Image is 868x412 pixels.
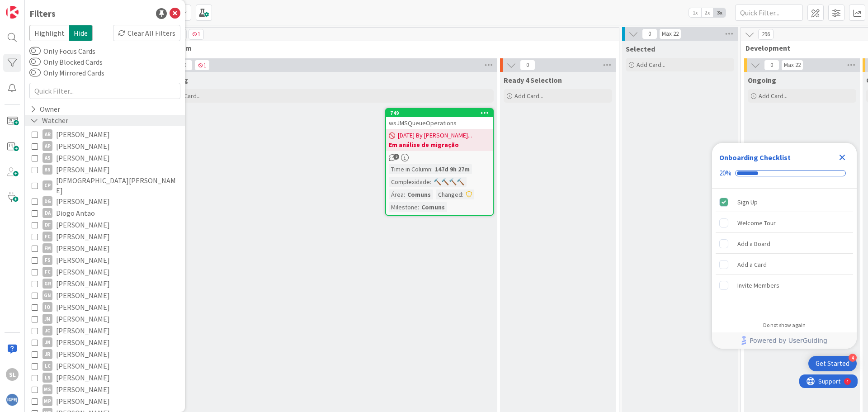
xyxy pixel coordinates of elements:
[29,57,103,67] label: Only Blocked Cards
[32,348,178,360] button: JR [PERSON_NAME]
[56,384,110,395] span: [PERSON_NAME]
[712,143,857,349] div: Checklist Container
[56,231,110,242] span: [PERSON_NAME]
[42,196,52,206] div: DG
[56,360,110,372] span: [PERSON_NAME]
[713,8,726,17] span: 3x
[42,361,52,371] div: LC
[42,220,52,230] div: DF
[716,255,853,275] div: Add a Card is incomplete.
[737,280,779,291] div: Invite Members
[32,254,178,266] button: FS [PERSON_NAME]
[42,243,52,253] div: FM
[56,266,110,278] span: [PERSON_NAME]
[29,46,95,57] label: Only Focus Cards
[29,115,69,126] div: Watcher
[701,8,713,17] span: 2x
[386,109,493,129] div: 749wsJMSQueueOperations
[42,326,52,336] div: JC
[32,152,178,164] button: AS [PERSON_NAME]
[56,348,110,360] span: [PERSON_NAME]
[32,207,178,219] button: DA Diogo Antão
[189,29,204,40] span: 1
[433,164,472,174] div: 147d 9h 27m
[42,384,52,394] div: MS
[29,83,180,99] input: Quick Filter...
[389,140,490,149] b: Em análise de migração
[6,393,19,406] img: avatar
[32,360,178,372] button: LC [PERSON_NAME]
[56,278,110,289] span: [PERSON_NAME]
[737,238,770,249] div: Add a Board
[42,302,52,312] div: IO
[716,213,853,233] div: Welcome Tour is incomplete.
[56,313,110,325] span: [PERSON_NAME]
[42,180,52,190] div: CP
[520,60,535,71] span: 0
[6,6,19,19] img: Visit kanbanzone.com
[390,110,493,116] div: 749
[662,32,679,36] div: Max 22
[32,301,178,313] button: IO [PERSON_NAME]
[849,354,857,362] div: 4
[42,279,52,289] div: GR
[748,76,776,85] span: Ongoing
[719,169,731,177] div: 20%
[29,47,41,56] button: Only Focus Cards
[6,368,19,381] div: SL
[113,25,180,41] div: Clear All Filters
[763,322,806,329] div: Do not show again
[56,207,95,219] span: Diogo Antão
[717,332,852,349] a: Powered by UserGuiding
[418,202,419,212] span: :
[42,314,52,324] div: JM
[56,164,110,175] span: [PERSON_NAME]
[637,61,665,69] span: Add Card...
[389,177,430,187] div: Complexidade
[716,192,853,212] div: Sign Up is complete.
[504,76,562,85] span: Ready 4 Selection
[69,25,93,41] span: Hide
[29,7,56,20] div: Filters
[712,189,857,316] div: Checklist items
[56,195,110,207] span: [PERSON_NAME]
[689,8,701,17] span: 1x
[32,175,178,195] button: CP [DEMOGRAPHIC_DATA][PERSON_NAME]
[719,152,791,163] div: Onboarding Checklist
[398,131,472,140] span: [DATE] By [PERSON_NAME]...
[430,177,431,187] span: :
[177,60,193,71] span: 0
[56,325,110,336] span: [PERSON_NAME]
[42,349,52,359] div: JR
[32,266,178,278] button: FC [PERSON_NAME]
[389,202,418,212] div: Milestone
[434,178,464,186] span: 🔨🔨🔨🔨
[56,219,110,231] span: [PERSON_NAME]
[716,234,853,254] div: Add a Board is incomplete.
[42,208,52,218] div: DA
[194,60,210,71] span: 1
[404,189,405,199] span: :
[42,373,52,383] div: LS
[405,189,433,199] div: Comuns
[393,154,399,160] span: 2
[835,150,849,165] div: Close Checklist
[436,189,462,199] div: Changed
[32,219,178,231] button: DF [PERSON_NAME]
[56,289,110,301] span: [PERSON_NAME]
[42,141,52,151] div: AP
[42,396,52,406] div: MP
[626,44,655,53] span: Selected
[737,197,758,208] div: Sign Up
[19,1,41,12] span: Support
[719,169,849,177] div: Checklist progress: 20%
[56,395,110,407] span: [PERSON_NAME]
[32,242,178,254] button: FM [PERSON_NAME]
[56,336,110,348] span: [PERSON_NAME]
[42,337,52,347] div: JN
[56,128,110,140] span: [PERSON_NAME]
[56,175,178,195] span: [DEMOGRAPHIC_DATA][PERSON_NAME]
[159,43,608,52] span: Upstream
[32,395,178,407] button: MP [PERSON_NAME]
[419,202,447,212] div: Comuns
